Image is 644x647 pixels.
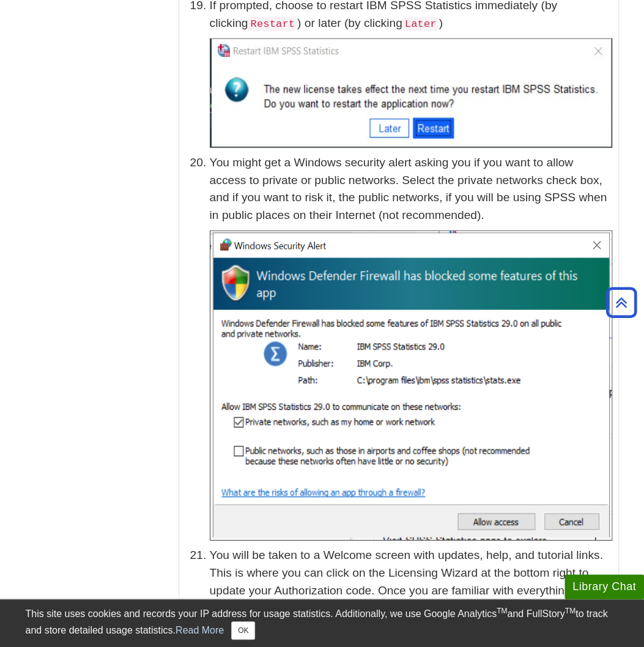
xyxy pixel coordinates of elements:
[210,39,612,148] img: 'Restart IBM SPSS Statistics' window; 'Restart' is highlighted.
[26,607,619,640] div: This site uses cookies and records your IP address for usage statistics. Additionally, we use Goo...
[231,621,255,640] button: Close
[176,624,224,635] a: Read More
[210,231,612,541] img: 'Windows Security Alert' window
[402,17,439,31] code: Later
[602,294,641,311] a: Back to Top
[497,607,507,615] sup: TM
[564,574,644,599] button: Library Chat
[248,17,297,31] code: Restart
[210,154,612,224] p: You might get a Windows security alert asking you if you want to allow access to private or publi...
[565,607,576,615] sup: TM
